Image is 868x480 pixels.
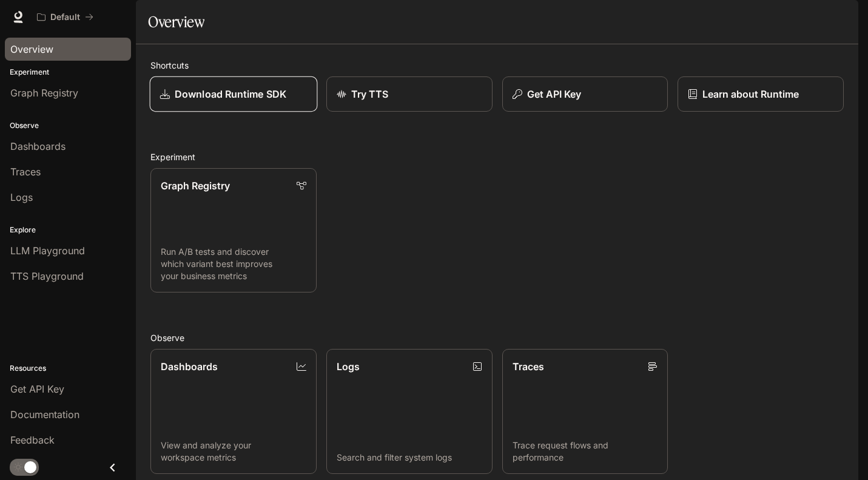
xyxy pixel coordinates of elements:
[161,178,230,193] p: Graph Registry
[513,359,544,374] p: Traces
[502,349,668,473] a: TracesTrace request flows and performance
[161,359,218,374] p: Dashboards
[175,87,286,101] p: Download Runtime SDK
[326,349,493,473] a: LogsSearch and filter system logs
[326,76,493,112] a: Try TTS
[678,76,844,112] a: Learn about Runtime
[32,5,99,29] button: All workspaces
[150,331,844,344] h2: Observe
[513,439,658,464] p: Trace request flows and performance
[150,76,317,112] a: Download Runtime SDK
[150,150,844,163] h2: Experiment
[150,59,844,72] h2: Shortcuts
[150,168,317,292] a: Graph RegistryRun A/B tests and discover which variant best improves your business metrics
[50,12,80,22] p: Default
[337,451,482,464] p: Search and filter system logs
[351,87,388,101] p: Try TTS
[150,349,317,473] a: DashboardsView and analyze your workspace metrics
[337,359,360,374] p: Logs
[161,246,306,282] p: Run A/B tests and discover which variant best improves your business metrics
[702,87,799,101] p: Learn about Runtime
[527,87,581,101] p: Get API Key
[148,10,204,34] h1: Overview
[502,76,668,112] button: Get API Key
[161,439,306,464] p: View and analyze your workspace metrics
